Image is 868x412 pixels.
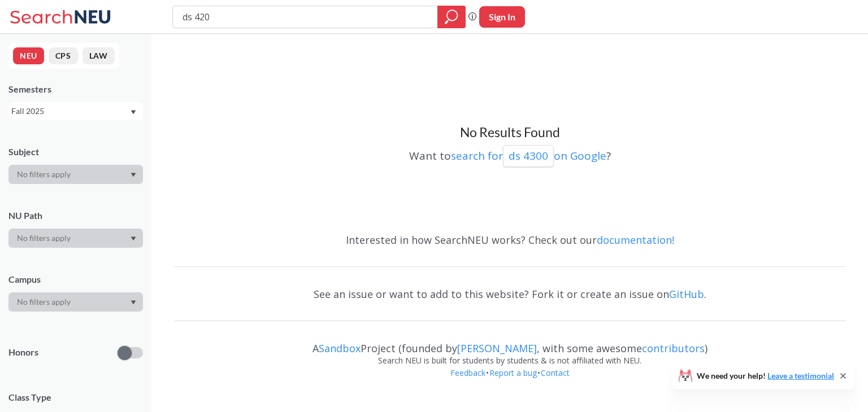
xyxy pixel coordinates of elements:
a: Contact [540,367,570,378]
svg: magnifying glass [445,9,458,25]
a: contributors [642,341,705,355]
span: We need your help! [697,372,834,380]
div: Campus [8,273,143,286]
a: Report a bug [489,367,537,378]
p: ds 4300 [509,148,548,164]
a: [PERSON_NAME] [457,341,537,355]
span: Class Type [8,391,143,404]
div: Fall 2025Dropdown arrow [8,102,143,120]
button: Sign In [479,6,525,28]
div: Dropdown arrow [8,229,143,248]
div: Dropdown arrow [8,165,143,184]
div: Dropdown arrow [8,292,143,312]
div: Want to ? [174,141,845,167]
svg: Dropdown arrow [131,300,136,305]
div: • • [174,367,845,396]
div: Interested in how SearchNEU works? Check out our [174,223,845,256]
div: Subject [8,146,143,158]
div: Search NEU is built for students by students & is not affiliated with NEU. [174,354,845,367]
button: CPS [49,47,78,64]
div: magnifying glass [437,6,466,28]
a: GitHub [669,287,704,301]
a: Feedback [450,367,486,378]
button: LAW [83,47,115,64]
div: A Project (founded by , with some awesome ) [174,332,845,354]
div: Semesters [8,83,143,95]
button: NEU [13,47,44,64]
a: Leave a testimonial [767,371,834,380]
div: Fall 2025 [11,105,129,117]
a: Sandbox [319,341,361,355]
h3: No Results Found [174,124,845,141]
a: documentation! [597,233,674,247]
div: NU Path [8,209,143,222]
p: Honors [8,346,38,359]
a: search fords 4300on Google [451,148,606,163]
div: See an issue or want to add to this website? Fork it or create an issue on . [174,278,845,310]
svg: Dropdown arrow [131,236,136,241]
svg: Dropdown arrow [131,173,136,177]
svg: Dropdown arrow [131,110,136,115]
input: Class, professor, course number, "phrase" [181,7,429,27]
